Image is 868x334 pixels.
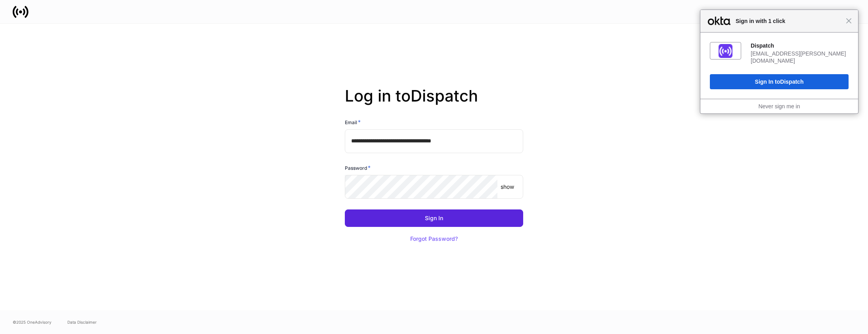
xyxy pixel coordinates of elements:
div: [EMAIL_ADDRESS][PERSON_NAME][DOMAIN_NAME] [751,50,849,64]
a: Never sign me in [758,103,800,109]
h6: Password [345,164,371,172]
img: fs01jxrofoggULhDH358 [719,44,732,58]
h6: Email [345,118,361,126]
div: Sign In [425,215,443,221]
div: Dispatch [751,42,849,49]
span: Dispatch [780,79,803,85]
div: Forgot Password? [410,236,458,242]
a: Data Disclaimer [67,319,97,325]
button: Forgot Password? [400,230,468,248]
p: show [501,183,514,191]
span: © 2025 OneAdvisory [13,319,52,325]
span: Close [846,18,852,24]
h2: Log in to Dispatch [345,86,523,118]
button: Sign In [345,209,523,227]
span: Sign in with 1 click [732,16,846,26]
button: Sign In toDispatch [710,74,849,89]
